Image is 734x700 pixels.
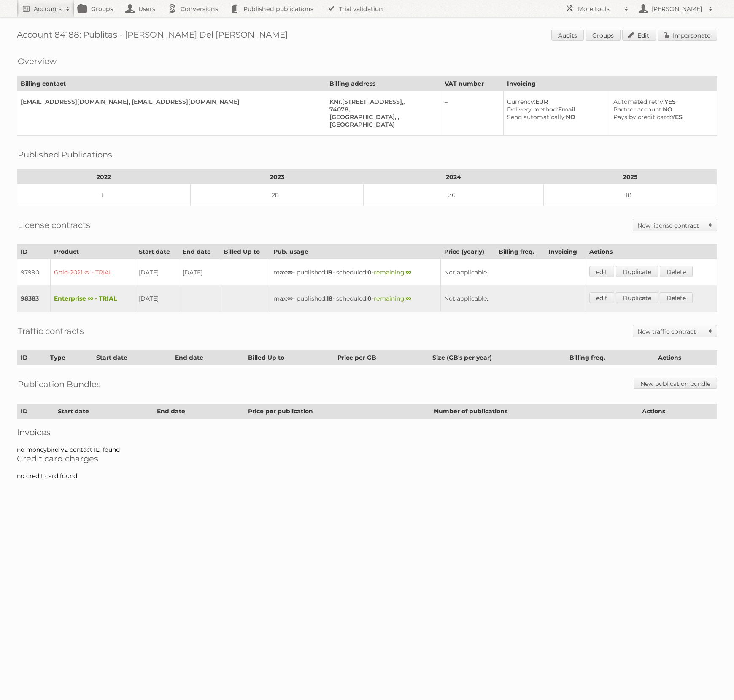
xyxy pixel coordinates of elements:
[364,170,544,184] th: 2024
[329,113,434,121] div: [GEOGRAPHIC_DATA], ,
[634,378,717,389] a: New publication bundle
[17,76,326,91] th: Billing contact
[190,184,364,206] td: 28
[364,184,544,206] td: 36
[589,292,614,303] a: edit
[172,350,245,365] th: End date
[153,404,245,419] th: End date
[654,350,717,365] th: Actions
[135,285,179,312] td: [DATE]
[429,350,566,365] th: Size (GB's per year)
[613,106,710,113] div: NO
[18,378,101,391] h2: Publication Bundles
[220,244,270,259] th: Billed Up to
[329,121,434,128] div: [GEOGRAPHIC_DATA]
[245,350,334,365] th: Billed Up to
[507,113,603,121] div: NO
[633,219,717,231] a: New license contract
[504,76,717,91] th: Invoicing
[327,269,332,276] strong: 19
[179,244,220,259] th: End date
[179,259,220,286] td: [DATE]
[17,285,51,312] td: 98383
[270,244,441,259] th: Pub. usage
[495,244,545,259] th: Billing freq.
[613,98,664,106] span: Automated retry:
[51,244,135,259] th: Product
[329,106,434,113] div: 74078,
[334,350,429,365] th: Price per GB
[17,170,191,184] th: 2022
[17,259,51,286] td: 97990
[34,5,62,13] h2: Accounts
[17,30,717,42] h1: Account 84188: Publitas - [PERSON_NAME] Del [PERSON_NAME]
[544,170,717,184] th: 2025
[287,269,293,276] strong: ∞
[586,244,717,259] th: Actions
[616,292,658,303] a: Duplicate
[431,404,639,419] th: Number of publications
[639,404,717,419] th: Actions
[613,106,663,113] span: Partner account:
[441,91,504,136] td: –
[245,404,431,419] th: Price per publication
[633,325,717,337] a: New traffic contract
[589,266,614,277] a: edit
[17,184,191,206] td: 1
[704,219,717,231] span: Toggle
[637,327,704,336] h2: New traffic contract
[270,285,441,312] td: max: - published: - scheduled: -
[46,350,92,365] th: Type
[566,350,654,365] th: Billing freq.
[613,113,671,121] span: Pays by credit card:
[660,266,693,277] a: Delete
[551,30,584,41] a: Audits
[507,113,566,121] span: Send automatically:
[507,106,558,113] span: Delivery method:
[650,5,704,13] h2: [PERSON_NAME]
[135,259,179,286] td: [DATE]
[18,219,90,231] h2: License contracts
[406,269,411,276] strong: ∞
[287,295,293,302] strong: ∞
[613,98,710,106] div: YES
[17,453,717,464] h2: Credit card charges
[327,295,332,302] strong: 18
[21,98,319,106] div: [EMAIL_ADDRESS][DOMAIN_NAME], [EMAIL_ADDRESS][DOMAIN_NAME]
[367,295,372,302] strong: 0
[441,244,495,259] th: Price (yearly)
[616,266,658,277] a: Duplicate
[17,427,717,437] h2: Invoices
[51,285,135,312] td: Enterprise ∞ - TRIAL
[374,295,411,302] span: remaining:
[374,269,411,276] span: remaining:
[329,98,434,106] div: KNr.[STREET_ADDRESS],,
[660,292,693,303] a: Delete
[507,106,603,113] div: Email
[17,350,47,365] th: ID
[17,404,54,419] th: ID
[441,259,586,286] td: Not applicable.
[704,325,717,337] span: Toggle
[17,244,51,259] th: ID
[507,98,603,106] div: EUR
[545,244,586,259] th: Invoicing
[18,325,84,337] h2: Traffic contracts
[51,259,135,286] td: Gold-2021 ∞ - TRIAL
[190,170,364,184] th: 2023
[135,244,179,259] th: Start date
[406,295,411,302] strong: ∞
[622,30,656,41] a: Edit
[270,259,441,286] td: max: - published: - scheduled: -
[326,76,441,91] th: Billing address
[658,30,717,41] a: Impersonate
[507,98,535,106] span: Currency:
[544,184,717,206] td: 18
[18,148,112,161] h2: Published Publications
[93,350,172,365] th: Start date
[613,113,710,121] div: YES
[441,76,504,91] th: VAT number
[54,404,153,419] th: Start date
[441,285,586,312] td: Not applicable.
[18,55,57,68] h2: Overview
